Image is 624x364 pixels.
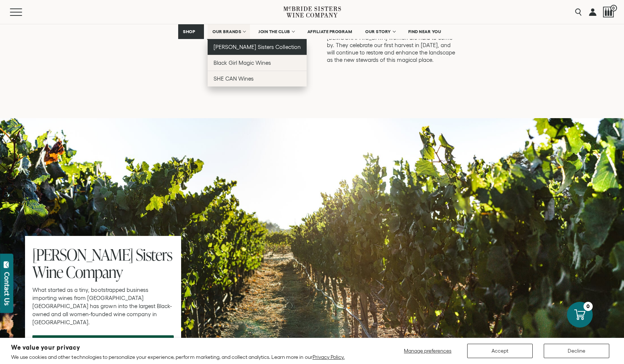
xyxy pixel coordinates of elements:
button: Mobile Menu Trigger [10,8,36,16]
span: FIND NEAR YOU [408,29,441,34]
button: Accept [467,344,533,358]
span: Wine [32,261,63,283]
div: 0 [584,302,593,311]
a: OUR STORY [360,24,400,39]
span: Sisters [136,244,172,265]
a: SHE CAN Wines [208,71,307,86]
h2: We value your privacy [11,344,345,351]
a: FIND NEAR YOU [403,24,446,39]
span: SHE CAN Wines [214,75,254,82]
span: Company [66,261,123,283]
button: Decline [544,344,609,358]
span: [PERSON_NAME] Sisters Collection [214,44,301,50]
span: AFFILIATE PROGRAM [307,29,352,34]
a: JOIN THE CLUB [254,24,299,39]
span: [PERSON_NAME] [32,244,133,265]
a: OUR BRANDS [208,24,250,39]
span: Black Girl Magic Wines [214,60,271,66]
span: SHOP [183,29,195,34]
span: OUR BRANDS [212,29,241,34]
p: We use cookies and other technologies to personalize your experience, perform marketing, and coll... [11,354,345,360]
a: Black Girl Magic Wines [208,55,307,71]
button: Manage preferences [399,344,456,358]
span: OUR STORY [365,29,391,34]
a: Privacy Policy. [313,354,345,360]
a: our company [32,335,174,353]
span: Manage preferences [404,348,451,354]
span: JOIN THE CLUB [258,29,290,34]
p: What started as a tiny, bootstrapped business importing wines from [GEOGRAPHIC_DATA] [GEOGRAPHIC_... [32,286,174,326]
a: [PERSON_NAME] Sisters Collection [208,39,307,55]
span: our company [74,337,133,351]
span: 0 [610,5,617,11]
div: Contact Us [3,272,11,305]
a: SHOP [178,24,204,39]
a: AFFILIATE PROGRAM [303,24,357,39]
